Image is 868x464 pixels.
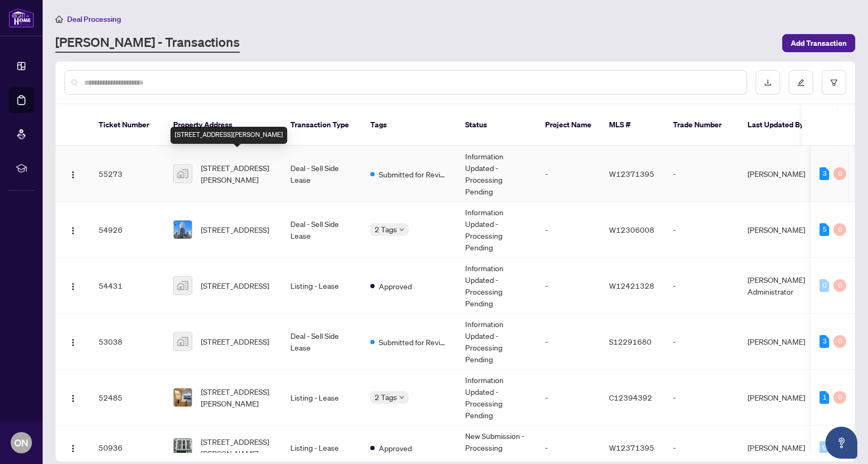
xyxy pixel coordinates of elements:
[201,162,273,185] span: [STREET_ADDRESS][PERSON_NAME]
[791,35,847,52] span: Add Transaction
[457,258,537,314] td: Information Updated - Processing Pending
[537,146,601,202] td: -
[739,314,819,370] td: [PERSON_NAME]
[64,439,82,456] button: Logo
[282,104,362,146] th: Transaction Type
[69,444,77,453] img: Logo
[379,280,412,292] span: Approved
[69,338,77,347] img: Logo
[282,314,362,370] td: Deal - Sell Side Lease
[201,336,269,347] span: [STREET_ADDRESS]
[537,202,601,258] td: -
[362,104,457,146] th: Tags
[90,370,165,426] td: 52485
[64,277,82,294] button: Logo
[664,146,739,202] td: -
[174,276,192,295] img: thumbnail-img
[14,435,28,450] span: ON
[201,386,273,409] span: [STREET_ADDRESS][PERSON_NAME]
[201,436,273,459] span: [STREET_ADDRESS][PERSON_NAME]
[9,8,34,28] img: logo
[69,394,77,403] img: Logo
[171,127,287,144] div: [STREET_ADDRESS][PERSON_NAME]
[820,167,829,180] div: 3
[375,223,397,235] span: 2 Tags
[174,438,192,457] img: thumbnail-img
[537,314,601,370] td: -
[664,258,739,314] td: -
[379,336,448,348] span: Submitted for Review
[664,202,739,258] td: -
[282,202,362,258] td: Deal - Sell Side Lease
[165,104,282,146] th: Property Address
[90,104,165,146] th: Ticket Number
[379,168,448,180] span: Submitted for Review
[833,223,846,236] div: 0
[820,223,829,236] div: 5
[820,279,829,292] div: 0
[55,15,63,23] span: home
[739,202,819,258] td: [PERSON_NAME]
[457,146,537,202] td: Information Updated - Processing Pending
[833,335,846,348] div: 0
[379,442,412,454] span: Approved
[664,104,739,146] th: Trade Number
[457,104,537,146] th: Status
[833,279,846,292] div: 0
[820,391,829,404] div: 1
[457,314,537,370] td: Information Updated - Processing Pending
[537,104,601,146] th: Project Name
[69,282,77,291] img: Logo
[833,167,846,180] div: 0
[55,34,240,53] a: [PERSON_NAME] - Transactions
[609,225,654,234] span: W12306008
[609,169,654,178] span: W12371395
[537,258,601,314] td: -
[457,370,537,426] td: Information Updated - Processing Pending
[282,146,362,202] td: Deal - Sell Side Lease
[67,14,121,24] span: Deal Processing
[789,70,813,95] button: edit
[174,388,192,406] img: thumbnail-img
[282,258,362,314] td: Listing - Lease
[174,332,192,351] img: thumbnail-img
[375,391,397,403] span: 2 Tags
[820,335,829,348] div: 3
[64,221,82,238] button: Logo
[201,280,269,291] span: [STREET_ADDRESS]
[739,370,819,426] td: [PERSON_NAME]
[64,389,82,406] button: Logo
[609,443,654,452] span: W12371395
[739,258,819,314] td: [PERSON_NAME] Administrator
[90,146,165,202] td: 55273
[764,79,772,86] span: download
[797,79,805,86] span: edit
[174,221,192,239] img: thumbnail-img
[609,393,652,402] span: C12394392
[90,314,165,370] td: 53038
[756,70,780,95] button: download
[201,224,269,235] span: [STREET_ADDRESS]
[69,226,77,235] img: Logo
[664,314,739,370] td: -
[739,146,819,202] td: [PERSON_NAME]
[69,170,77,179] img: Logo
[282,370,362,426] td: Listing - Lease
[822,70,846,95] button: filter
[90,258,165,314] td: 54431
[782,34,855,52] button: Add Transaction
[609,337,652,346] span: S12291680
[601,104,664,146] th: MLS #
[90,202,165,258] td: 54926
[174,165,192,183] img: thumbnail-img
[739,104,819,146] th: Last Updated By
[820,441,829,454] div: 0
[399,395,404,400] span: down
[399,227,404,232] span: down
[609,281,654,290] span: W12421328
[537,370,601,426] td: -
[825,427,857,459] button: Open asap
[833,391,846,404] div: 0
[64,333,82,350] button: Logo
[64,165,82,182] button: Logo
